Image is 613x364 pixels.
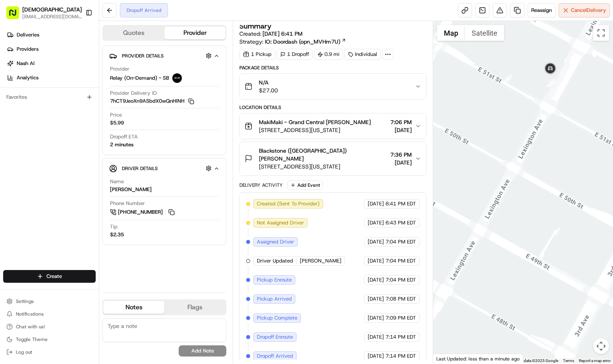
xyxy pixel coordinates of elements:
[8,116,14,122] div: 📗
[390,159,412,167] span: [DATE]
[109,162,220,175] button: Driver Details
[17,31,39,38] span: Deliveries
[8,32,145,44] p: Welcome 👋
[3,71,99,84] a: Analytics
[17,74,39,81] span: Analytics
[239,23,272,30] h3: Summary
[16,115,61,123] span: Knowledge Base
[503,74,512,82] div: 6
[22,6,82,13] span: [DEMOGRAPHIC_DATA]
[259,126,371,134] span: [STREET_ADDRESS][US_STATE]
[531,7,552,14] span: Reassign
[110,65,129,73] span: Provider
[16,298,34,305] span: Settings
[368,276,384,284] span: [DATE]
[239,65,426,71] div: Package Details
[110,111,122,119] span: Price
[110,119,124,126] span: $5.99
[27,76,130,84] div: Start new chat
[368,353,384,360] span: [DATE]
[239,49,275,60] div: 1 Pickup
[386,276,416,284] span: 7:04 PM EDT
[110,75,169,82] span: Relay (On-Demand) - SB
[3,3,82,22] button: [DEMOGRAPHIC_DATA][EMAIL_ADDRESS][DOMAIN_NAME]
[368,200,384,207] span: [DATE]
[265,38,340,46] span: IO: Doordash (opn_MVHm7U)
[17,60,35,67] span: Nash AI
[259,86,278,94] span: $27.00
[22,13,82,20] button: [EMAIL_ADDRESS][DOMAIN_NAME]
[528,3,555,17] button: Reassign
[257,333,293,341] span: Dropoff Enroute
[64,112,131,126] a: 💻API Documentation
[240,74,426,99] button: N/A$27.00
[3,308,96,320] button: Notifications
[109,49,220,62] button: Provider Details
[257,314,297,322] span: Pickup Complete
[3,91,96,103] div: Favorites
[259,79,278,86] span: N/A
[239,182,283,188] div: Delivery Activity
[16,324,45,330] span: Chat with us!
[368,257,384,264] span: [DATE]
[435,353,461,364] a: Open this area in Google Maps (opens a new window)
[314,49,343,60] div: 0.9 mi
[103,301,164,314] button: Notes
[546,79,555,87] div: 7
[257,238,294,245] span: Assigned Driver
[3,321,96,332] button: Chat with us!
[386,200,416,207] span: 6:41 PM EDT
[240,142,426,175] button: Blackstone ([GEOGRAPHIC_DATA]) [PERSON_NAME][STREET_ADDRESS][US_STATE]7:36 PM[DATE]
[432,43,441,52] div: 5
[257,219,304,226] span: Not Assigned Driver
[437,25,465,41] button: Show street map
[110,231,124,238] div: $2.35
[8,76,22,90] img: 1736555255976-a54dd68f-1ca7-489b-9aae-adbdc363a1c4
[259,118,371,126] span: MakiMaki - Grand Central [PERSON_NAME]
[27,84,100,90] div: We're available if you need us!
[5,112,64,126] a: 📗Knowledge Base
[110,178,124,185] span: Name
[390,126,412,134] span: [DATE]
[368,295,384,303] span: [DATE]
[3,347,96,358] button: Log out
[386,353,416,360] span: 7:14 PM EDT
[16,336,48,343] span: Toggle Theme
[110,141,133,148] div: 2 minutes
[17,46,39,53] span: Providers
[122,53,164,59] span: Provider Details
[368,219,384,226] span: [DATE]
[103,27,164,39] button: Quotes
[386,295,416,303] span: 7:08 PM EDT
[110,186,152,193] div: [PERSON_NAME]
[390,118,412,126] span: 7:06 PM
[257,353,293,360] span: Dropoff Arrived
[259,147,387,163] span: Blackstone ([GEOGRAPHIC_DATA]) [PERSON_NAME]
[3,57,99,70] a: Nash AI
[67,116,73,122] div: 💻
[164,301,226,314] button: Flags
[110,133,138,140] span: Dropoff ETA
[386,219,416,226] span: 6:43 PM EDT
[277,49,312,60] div: 1 Dropoff
[172,73,182,83] img: relay_logo_black.png
[239,30,303,38] span: Created:
[386,333,416,341] span: 7:14 PM EDT
[46,273,62,280] span: Create
[386,257,416,264] span: 7:04 PM EDT
[3,296,96,307] button: Settings
[110,223,118,230] span: Tip
[3,43,99,56] a: Providers
[110,208,176,216] a: [PHONE_NUMBER]
[16,311,44,317] span: Notifications
[571,7,606,14] span: Cancel Delivery
[257,295,292,303] span: Pickup Arrived
[118,209,163,216] span: [PHONE_NUMBER]
[110,90,157,97] span: Provider Delivery ID
[368,333,384,341] span: [DATE]
[257,257,293,264] span: Driver Updated
[239,104,426,111] div: Location Details
[368,314,384,322] span: [DATE]
[75,115,127,123] span: API Documentation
